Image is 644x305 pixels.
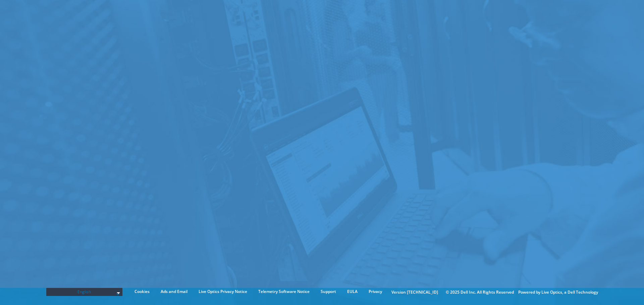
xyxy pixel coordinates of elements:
[388,289,441,296] li: Version [TECHNICAL_ID]
[156,288,193,295] a: Ads and Email
[342,288,363,295] a: EULA
[194,288,252,295] a: Live Optics Privacy Notice
[50,288,119,296] span: English
[253,288,315,295] a: Telemetry Software Notice
[129,288,155,295] a: Cookies
[442,289,517,296] li: © 2025 Dell Inc. All Rights Reserved
[518,289,598,296] li: Powered by Live Optics, a Dell Technology
[364,288,387,295] a: Privacy
[316,288,341,295] a: Support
